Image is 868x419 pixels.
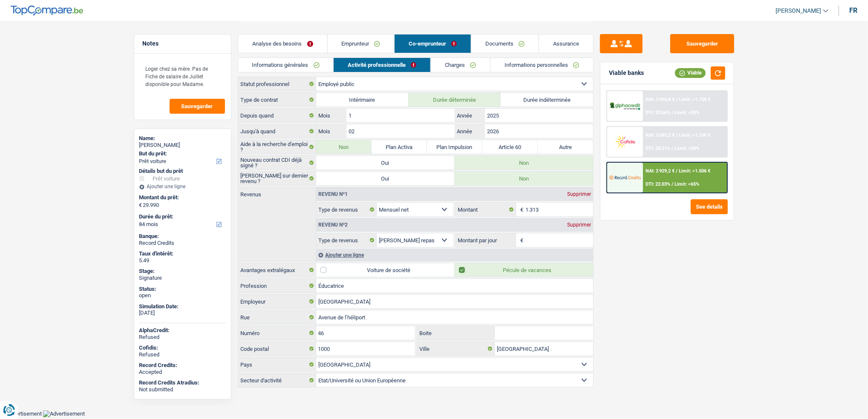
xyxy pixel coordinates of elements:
[139,202,142,209] span: €
[395,34,471,53] a: Co-emprunteur
[316,249,593,261] div: Ajouter une ligne
[672,146,673,151] span: /
[516,203,525,216] span: €
[139,213,224,220] label: Durée du prêt:
[455,156,593,169] label: Non
[417,326,495,340] label: Boite
[646,132,675,138] span: NAI: 2 683,2 €
[238,124,316,138] label: Jusqu'à quand
[328,34,395,53] a: Emprunteur
[849,6,857,14] div: fr
[769,4,828,18] a: [PERSON_NAME]
[691,199,728,214] button: See details
[139,257,226,264] div: 5.49
[139,286,226,293] div: Status:
[539,34,593,53] a: Assurance
[139,310,226,316] div: [DATE]
[501,93,593,106] label: Durée indéterminée
[238,310,316,324] label: Rue
[490,58,593,72] a: Informations personnelles
[676,168,678,174] span: /
[646,110,670,115] span: DTI: 23.66%
[139,344,226,351] div: Cofidis:
[675,110,699,115] span: Limit: <50%
[139,362,226,369] div: Record Credits:
[485,124,593,138] input: AAAA
[346,124,454,138] input: MM
[482,140,538,154] label: Article 60
[139,250,226,257] div: Taux d'intérêt:
[139,334,226,341] div: Refused
[139,142,226,149] div: [PERSON_NAME]
[471,34,539,53] a: Documents
[139,168,226,175] div: Détails but du prêt
[670,34,734,53] button: Sauvegarder
[11,6,83,16] img: TopCompare Logo
[609,101,641,111] img: AlphaCredit
[139,150,224,157] label: But du prêt:
[679,97,710,102] span: Limit: >1.150 €
[372,140,427,154] label: Plan Activa
[238,140,316,154] label: Aide à la recherche d'emploi ?
[139,275,226,281] div: Signature
[316,172,455,185] label: Oui
[646,181,670,187] span: DTI: 22.03%
[139,135,226,142] div: Name:
[139,184,226,189] div: Ajouter une ligne
[238,373,316,387] label: Secteur d'activité
[139,233,226,240] div: Banque:
[316,109,346,122] label: Mois
[316,156,455,169] label: Oui
[646,168,675,174] span: NAI: 2 929,2 €
[238,109,316,122] label: Depuis quand
[676,132,678,138] span: /
[139,194,224,201] label: Montant du prêt:
[672,181,673,187] span: /
[516,233,525,247] span: €
[182,103,213,109] span: Sauvegarder
[609,169,641,185] img: Record Credits
[238,172,316,185] label: [PERSON_NAME] sur dernier revenu ?
[675,146,699,151] span: Limit: <50%
[238,156,316,169] label: Nouveau contrat CDI déjà signé ?
[43,410,85,417] img: Advertisement
[609,69,644,77] div: Viable banks
[316,263,455,277] label: Voiture de société
[456,203,516,216] label: Montant
[139,327,226,334] div: AlphaCredit:
[675,68,706,77] div: Viable
[238,326,316,340] label: Numéro
[455,263,593,277] label: Pécule de vacances
[170,99,225,114] button: Sauvegarder
[238,187,316,197] label: Revenus
[238,58,334,72] a: Informations générales
[431,58,490,72] a: Charges
[565,222,593,227] div: Supprimer
[675,181,699,187] span: Limit: <65%
[238,295,316,308] label: Employeur
[316,140,372,154] label: Non
[238,263,316,277] label: Avantages extralégaux
[679,168,710,174] span: Limit: >1.506 €
[238,358,316,371] label: Pays
[455,109,485,122] label: Année
[316,93,409,106] label: Intérimaire
[139,379,226,386] div: Record Credits Atradius:
[334,58,430,72] a: Activité professionnelle
[417,342,495,356] label: Ville
[238,279,316,293] label: Profession
[565,192,593,197] div: Supprimer
[316,124,346,138] label: Mois
[139,292,226,299] div: open
[456,233,516,247] label: Montant par jour
[676,97,678,102] span: /
[427,140,482,154] label: Plan Impulsion
[139,240,226,247] div: Record Credits
[238,342,316,356] label: Code postal
[238,77,316,91] label: Statut professionnel
[316,222,350,227] div: Revenu nº2
[139,268,226,275] div: Stage:
[139,351,226,358] div: Refused
[646,146,670,151] span: DTI: 28.51%
[646,97,675,102] span: NAI: 2 694,8 €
